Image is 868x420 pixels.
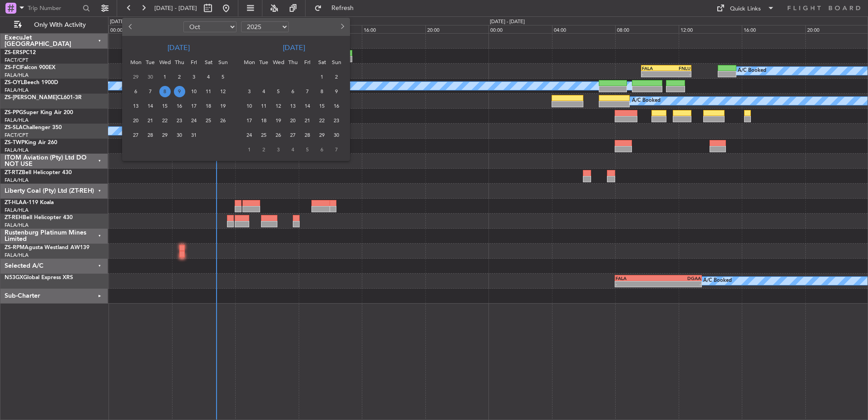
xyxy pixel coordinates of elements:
[187,55,201,70] div: Fri
[128,84,143,99] div: 6-10-2025
[217,100,229,112] span: 19
[145,100,156,112] span: 14
[242,142,256,157] div: 1-12-2025
[143,128,158,142] div: 28-10-2025
[256,55,271,70] div: Tue
[158,99,172,113] div: 15-10-2025
[258,144,270,155] span: 2
[271,142,286,157] div: 3-12-2025
[188,100,200,112] span: 17
[271,55,286,70] div: Wed
[316,144,328,155] span: 6
[130,100,142,112] span: 13
[242,99,256,113] div: 10-11-2025
[187,113,201,128] div: 24-10-2025
[286,142,300,157] div: 4-12-2025
[128,55,143,70] div: Mon
[316,86,328,97] span: 8
[329,99,344,113] div: 16-11-2025
[172,128,187,142] div: 30-10-2025
[316,71,328,83] span: 1
[174,130,185,141] span: 30
[331,115,342,126] span: 23
[331,100,342,112] span: 16
[216,84,230,99] div: 12-10-2025
[126,20,136,34] button: Previous month
[130,115,142,126] span: 20
[145,115,156,126] span: 21
[315,84,329,99] div: 8-11-2025
[315,128,329,142] div: 29-11-2025
[287,144,299,155] span: 4
[256,113,271,128] div: 18-11-2025
[203,71,214,83] span: 4
[300,84,315,99] div: 7-11-2025
[201,55,216,70] div: Sat
[302,86,313,97] span: 7
[216,70,230,84] div: 5-10-2025
[159,130,171,141] span: 29
[316,115,328,126] span: 22
[145,130,156,141] span: 28
[300,99,315,113] div: 14-11-2025
[174,71,185,83] span: 2
[329,70,344,84] div: 2-11-2025
[216,99,230,113] div: 19-10-2025
[174,115,185,126] span: 23
[217,115,229,126] span: 26
[158,113,172,128] div: 22-10-2025
[188,130,200,141] span: 31
[302,130,313,141] span: 28
[273,144,284,155] span: 3
[216,113,230,128] div: 26-10-2025
[337,20,347,34] button: Next month
[316,100,328,112] span: 15
[331,86,342,97] span: 9
[286,113,300,128] div: 20-11-2025
[256,128,271,142] div: 25-11-2025
[217,86,229,97] span: 12
[187,128,201,142] div: 31-10-2025
[159,71,171,83] span: 1
[241,21,289,32] select: Select year
[300,113,315,128] div: 21-11-2025
[287,100,299,112] span: 13
[300,142,315,157] div: 5-12-2025
[143,84,158,99] div: 7-10-2025
[329,55,344,70] div: Sun
[174,100,185,112] span: 16
[302,100,313,112] span: 14
[271,99,286,113] div: 12-11-2025
[242,128,256,142] div: 24-11-2025
[271,84,286,99] div: 5-11-2025
[329,113,344,128] div: 23-11-2025
[128,128,143,142] div: 27-10-2025
[331,71,342,83] span: 2
[315,70,329,84] div: 1-11-2025
[159,100,171,112] span: 15
[258,115,270,126] span: 18
[256,84,271,99] div: 4-11-2025
[201,113,216,128] div: 25-10-2025
[315,55,329,70] div: Sat
[244,86,255,97] span: 3
[302,144,313,155] span: 5
[242,113,256,128] div: 17-11-2025
[143,99,158,113] div: 14-10-2025
[286,55,300,70] div: Thu
[187,84,201,99] div: 10-10-2025
[128,99,143,113] div: 13-10-2025
[258,130,270,141] span: 25
[203,100,214,112] span: 18
[315,142,329,157] div: 6-12-2025
[287,130,299,141] span: 27
[158,128,172,142] div: 29-10-2025
[242,55,256,70] div: Mon
[286,84,300,99] div: 6-11-2025
[329,84,344,99] div: 9-11-2025
[316,130,328,141] span: 29
[159,115,171,126] span: 22
[172,113,187,128] div: 23-10-2025
[329,128,344,142] div: 30-11-2025
[172,99,187,113] div: 16-10-2025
